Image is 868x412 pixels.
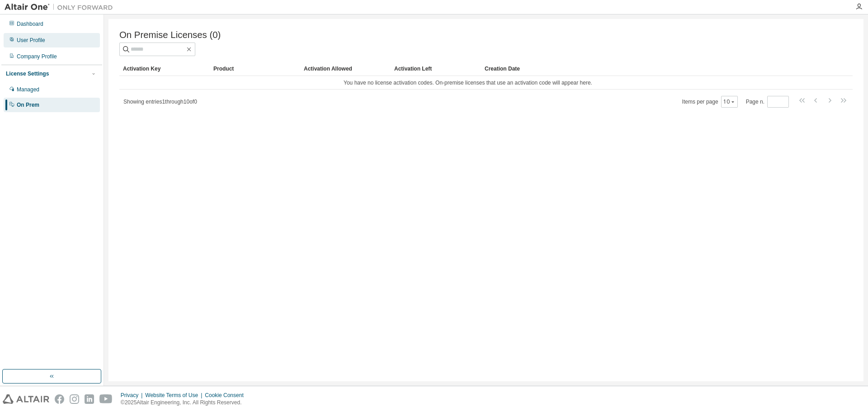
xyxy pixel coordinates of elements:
p: © 2025 Altair Engineering, Inc. All Rights Reserved. [121,399,249,407]
div: License Settings [6,70,49,77]
span: On Premise Licenses (0) [119,30,221,40]
span: Items per page [682,96,738,108]
button: 10 [723,98,736,105]
img: linkedin.svg [85,394,94,404]
div: Activation Allowed [304,62,387,76]
span: Showing entries 1 through 10 of 0 [123,99,197,105]
img: Altair One [5,3,118,12]
span: Page n. [746,96,789,108]
div: Managed [17,86,39,93]
div: Website Terms of Use [145,392,205,399]
div: Activation Key [123,62,206,76]
div: Product [213,62,297,76]
img: altair_logo.svg [3,394,49,404]
div: Activation Left [394,62,477,76]
td: You have no license activation codes. On-premise licenses that use an activation code will appear... [119,76,816,90]
img: facebook.svg [55,394,64,404]
div: User Profile [17,37,45,44]
div: Company Profile [17,53,57,60]
img: instagram.svg [70,394,79,404]
div: On Prem [17,101,39,109]
div: Dashboard [17,20,43,28]
div: Cookie Consent [205,392,249,399]
div: Creation Date [485,62,813,76]
img: youtube.svg [99,394,113,404]
div: Privacy [121,392,145,399]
